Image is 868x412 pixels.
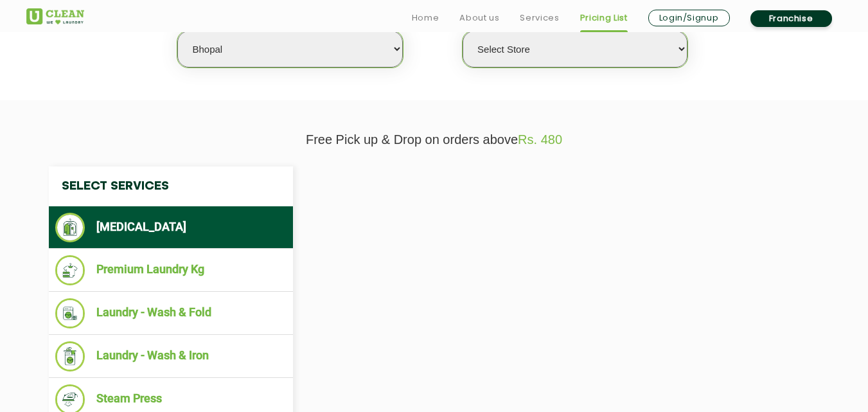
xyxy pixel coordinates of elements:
[49,166,293,206] h4: Select Services
[55,341,85,372] img: Laundry - Wash & Iron
[55,341,287,372] li: Laundry - Wash & Iron
[55,213,287,242] li: [MEDICAL_DATA]
[580,10,628,26] a: Pricing List
[648,10,730,26] a: Login/Signup
[520,10,559,26] a: Services
[55,298,287,328] li: Laundry - Wash & Fold
[518,132,562,147] span: Rs. 480
[26,132,842,147] p: Free Pick up & Drop on orders above
[55,255,287,285] li: Premium Laundry Kg
[26,8,84,24] img: UClean Laundry and Dry Cleaning
[55,255,85,285] img: Premium Laundry Kg
[750,10,832,27] a: Franchise
[55,298,85,328] img: Laundry - Wash & Fold
[459,10,499,26] a: About us
[412,10,439,26] a: Home
[55,213,85,242] img: Dry Cleaning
